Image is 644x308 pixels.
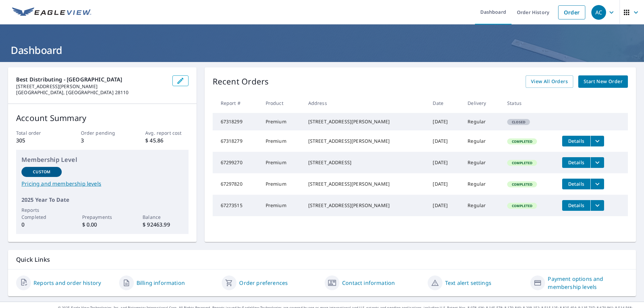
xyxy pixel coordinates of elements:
a: Contact information [342,279,395,287]
span: Details [566,181,586,187]
p: Balance [143,213,183,221]
span: View All Orders [531,77,568,86]
p: Reports Completed [21,206,62,221]
button: filesDropdownBtn-67273515 [590,200,604,211]
p: $ 92463.99 [143,221,183,229]
p: $ 45.86 [145,136,188,144]
div: [STREET_ADDRESS] [308,159,422,166]
a: Pricing and membership levels [21,180,183,188]
button: filesDropdownBtn-67299270 [590,157,604,168]
p: 2025 Year To Date [21,196,183,204]
td: 67318299 [213,113,260,130]
p: Best Distributing - [GEOGRAPHIC_DATA] [16,75,167,83]
button: detailsBtn-67273515 [562,200,590,211]
div: [STREET_ADDRESS][PERSON_NAME] [308,181,422,187]
td: Regular [462,195,502,216]
a: Text alert settings [445,279,491,287]
span: Details [566,159,586,166]
th: Date [427,93,462,113]
td: Premium [260,173,303,195]
a: Order [558,5,585,19]
p: Total order [16,129,59,136]
p: Custom [33,169,50,175]
td: Premium [260,152,303,173]
p: Quick Links [16,255,628,264]
th: Product [260,93,303,113]
img: EV Logo [12,7,91,17]
button: detailsBtn-67299270 [562,157,590,168]
a: View All Orders [526,75,573,88]
a: Billing information [137,279,185,287]
p: 3 [81,136,124,144]
td: [DATE] [427,130,462,152]
td: [DATE] [427,173,462,195]
td: Regular [462,130,502,152]
a: Payment options and membership levels [548,275,628,291]
td: Premium [260,195,303,216]
p: 305 [16,136,59,144]
td: [DATE] [427,195,462,216]
span: Completed [508,139,536,144]
p: Order pending [81,129,124,136]
a: Start New Order [578,75,628,88]
p: Membership Level [21,155,183,164]
td: [DATE] [427,152,462,173]
td: Premium [260,130,303,152]
p: Recent Orders [213,75,269,88]
a: Order preferences [239,279,288,287]
td: [DATE] [427,113,462,130]
td: 67318279 [213,130,260,152]
div: [STREET_ADDRESS][PERSON_NAME] [308,202,422,209]
p: [STREET_ADDRESS][PERSON_NAME] [16,83,167,89]
p: Prepayments [82,213,122,221]
button: detailsBtn-67297820 [562,179,590,189]
span: Details [566,138,586,144]
td: Regular [462,173,502,195]
th: Delivery [462,93,502,113]
th: Status [502,93,557,113]
td: 67299270 [213,152,260,173]
span: Completed [508,161,536,165]
span: Completed [508,203,536,208]
div: [STREET_ADDRESS][PERSON_NAME] [308,138,422,144]
p: $ 0.00 [82,221,122,229]
span: Start New Order [584,77,623,86]
button: filesDropdownBtn-67297820 [590,179,604,189]
th: Report # [213,93,260,113]
th: Address [303,93,428,113]
span: Closed [508,120,529,124]
td: Regular [462,152,502,173]
td: Regular [462,113,502,130]
td: Premium [260,113,303,130]
p: 0 [21,221,62,229]
td: 67273515 [213,195,260,216]
div: [STREET_ADDRESS][PERSON_NAME] [308,118,422,125]
p: [GEOGRAPHIC_DATA], [GEOGRAPHIC_DATA] 28110 [16,89,167,96]
td: 67297820 [213,173,260,195]
span: Completed [508,182,536,187]
p: Avg. report cost [145,129,188,136]
p: Account Summary [16,112,189,124]
a: Reports and order history [34,279,101,287]
h1: Dashboard [8,43,636,57]
div: AC [591,5,606,20]
button: filesDropdownBtn-67318279 [590,136,604,146]
span: Details [566,202,586,208]
button: detailsBtn-67318279 [562,136,590,146]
